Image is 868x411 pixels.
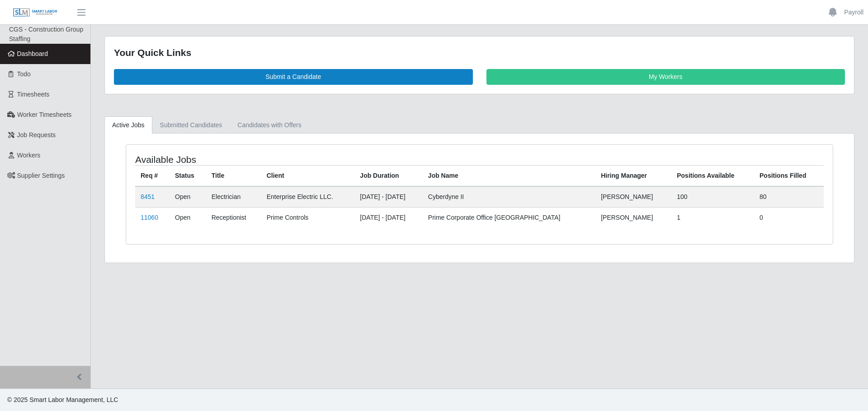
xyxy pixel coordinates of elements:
span: © 2025 Smart Labor Management, LLC [7,396,118,403]
a: Candidates with Offers [230,116,309,134]
td: 0 [754,207,824,228]
span: Worker Timesheets [17,111,71,118]
div: Your Quick Links [114,46,845,60]
a: Submitted Candidates [152,116,230,134]
th: Status [170,165,206,186]
span: CGS - Construction Group Staffing [9,26,83,42]
td: 100 [671,186,754,208]
a: 8451 [141,193,155,200]
td: 80 [754,186,824,208]
a: Payroll [844,8,863,17]
td: Prime Corporate Office [GEOGRAPHIC_DATA] [423,207,595,228]
td: Electrician [206,186,261,208]
span: Workers [17,152,41,159]
th: Client [261,165,355,186]
td: Enterprise Electric LLC. [261,186,355,208]
td: Receptionist [206,207,261,228]
span: Job Requests [17,131,56,139]
a: My Workers [486,69,845,85]
a: 11060 [141,214,158,221]
td: [DATE] - [DATE] [354,207,423,228]
span: Timesheets [17,91,50,98]
a: Submit a Candidate [114,69,473,85]
th: Positions Filled [754,165,824,186]
td: Prime Controls [261,207,355,228]
span: Todo [17,70,31,78]
a: Active Jobs [104,116,152,134]
td: 1 [671,207,754,228]
h4: Available Jobs [135,154,414,165]
th: Title [206,165,261,186]
th: Hiring Manager [595,165,671,186]
th: Req # [135,165,170,186]
th: Positions Available [671,165,754,186]
th: Job Name [423,165,595,186]
th: Job Duration [354,165,423,186]
td: [PERSON_NAME] [595,186,671,208]
td: [PERSON_NAME] [595,207,671,228]
td: Cyberdyne II [423,186,595,208]
td: Open [170,186,206,208]
span: Dashboard [17,50,48,57]
span: Supplier Settings [17,172,65,179]
td: [DATE] - [DATE] [354,186,423,208]
td: Open [170,207,206,228]
img: SLM Logo [13,8,58,18]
